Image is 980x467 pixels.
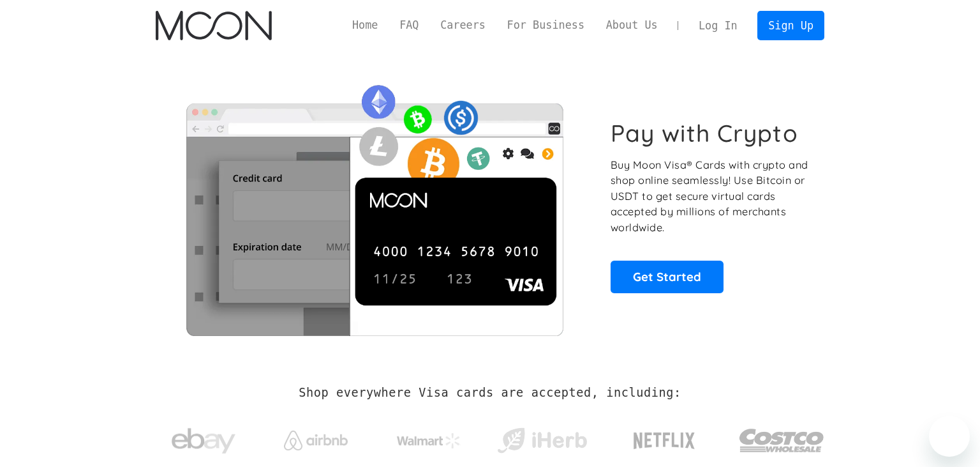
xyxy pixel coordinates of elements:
a: Log In [688,11,748,40]
a: Careers [429,17,496,33]
p: Buy Moon Visa® Cards with crypto and shop online seamlessly! Use Bitcoin or USDT to get secure vi... [611,157,810,236]
a: Home [341,17,389,33]
img: Moon Logo [156,11,271,40]
a: home [156,11,271,40]
a: Netflix [607,412,722,463]
img: Walmart [397,433,461,448]
img: Airbnb [284,431,348,450]
a: Sign Up [757,11,824,40]
a: Get Started [611,261,724,293]
img: Moon Cards let you spend your crypto anywhere Visa is accepted. [156,76,593,335]
img: Costco [739,417,824,464]
a: Walmart [382,420,477,455]
img: ebay [172,421,235,461]
a: For Business [496,17,595,33]
h2: Shop everywhere Visa cards are accepted, including: [299,386,681,400]
img: iHerb [494,424,590,457]
h1: Pay with Crypto [611,119,798,148]
a: Airbnb [269,418,364,457]
a: iHerb [494,411,590,464]
iframe: Button to launch messaging window [929,416,970,457]
a: About Us [595,17,669,33]
a: FAQ [389,17,429,33]
img: Netflix [632,425,696,457]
